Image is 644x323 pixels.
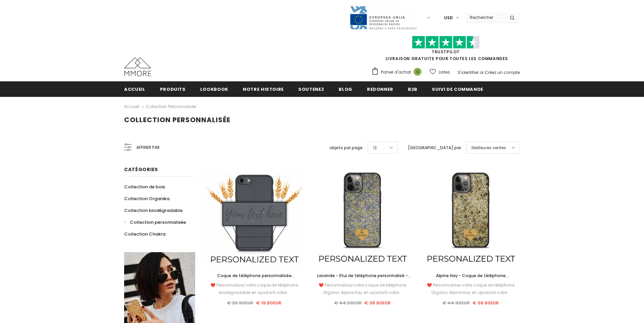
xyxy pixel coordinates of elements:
[412,36,480,49] img: Faites confiance aux étoiles pilotes
[124,103,139,111] a: Accueil
[205,272,303,279] a: Coque de téléphone personnalisée biodégradable - Noire
[408,144,461,151] label: [GEOGRAPHIC_DATA] par
[314,272,412,279] a: Lavande - Etui de téléphone personnalisé - Cadeau personnalisé
[243,81,284,97] a: Notre histoire
[432,86,483,92] span: Suivi de commande
[200,86,228,92] span: Lookbook
[422,272,520,279] a: Alpine Hay - Coque de téléphone personnalisée - Cadeau personnalisé
[349,5,417,30] img: Javni Razpis
[371,67,425,77] a: Panier d'achat 0
[200,81,228,97] a: Lookbook
[124,166,158,173] span: Catégories
[124,115,230,125] span: Collection personnalisée
[160,86,186,92] span: Produits
[432,81,483,97] a: Suivi de commande
[431,273,510,286] span: Alpine Hay - Coque de téléphone personnalisée - Cadeau personnalisé
[367,81,393,97] a: Redonner
[339,81,352,97] a: Blog
[364,300,391,306] span: € 38.90EUR
[430,66,450,78] a: Listes
[414,68,421,76] span: 0
[444,15,453,21] span: USD
[205,281,303,296] div: ❤️ Personnalisez votre coque de téléphone biodégradable en ajoutant votre...
[367,86,393,92] span: Redonner
[298,86,324,92] span: soutenez
[298,81,324,97] a: soutenez
[124,195,169,202] span: Collection Organika
[124,184,165,190] span: Collection de bois
[329,144,363,151] label: objets par page
[146,104,196,109] a: Collection personnalisée
[317,273,411,286] span: Lavande - Etui de téléphone personnalisé - Cadeau personnalisé
[124,207,183,214] span: Collection biodégradable
[371,39,520,61] span: LIVRAISON GRATUITE POUR TOUTES LES COMMANDES
[339,86,352,92] span: Blog
[442,300,470,306] span: € 44.90EUR
[485,70,520,75] a: Créez un compte
[381,69,411,76] span: Panier d'achat
[466,12,505,22] input: Search Site
[458,70,479,75] a: S'identifier
[408,86,417,92] span: B2B
[124,205,183,216] a: Collection biodégradable
[422,281,520,296] div: ❤️ Personnalisez votre coque de téléphone Organic Alpine Hay en ajoutant votre...
[124,231,165,237] span: Collection Chakra
[373,144,377,151] span: 12
[334,300,362,306] span: € 44.90EUR
[432,49,460,55] a: TrustPilot
[439,69,450,76] span: Listes
[473,300,499,306] span: € 38.90EUR
[480,70,484,75] span: or
[124,193,169,205] a: Collection Organika
[136,144,160,151] span: Affiner par
[124,86,145,92] span: Accueil
[124,57,151,76] img: Cas MMORE
[471,144,506,151] span: Meilleures ventes
[349,15,417,20] a: Javni Razpis
[124,216,186,228] a: Collection personnalisée
[124,181,165,193] a: Collection de bois
[217,273,295,286] span: Coque de téléphone personnalisée biodégradable - Noire
[408,81,417,97] a: B2B
[124,81,145,97] a: Accueil
[160,81,186,97] a: Produits
[243,86,284,92] span: Notre histoire
[130,219,186,225] span: Collection personnalisée
[314,281,412,296] div: ❤️ Personnalisez votre coque de téléphone Organic Alpine Hay en ajoutant votre...
[256,300,281,306] span: € 19.80EUR
[124,228,165,240] a: Collection Chakra
[227,300,253,306] span: € 26.90EUR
